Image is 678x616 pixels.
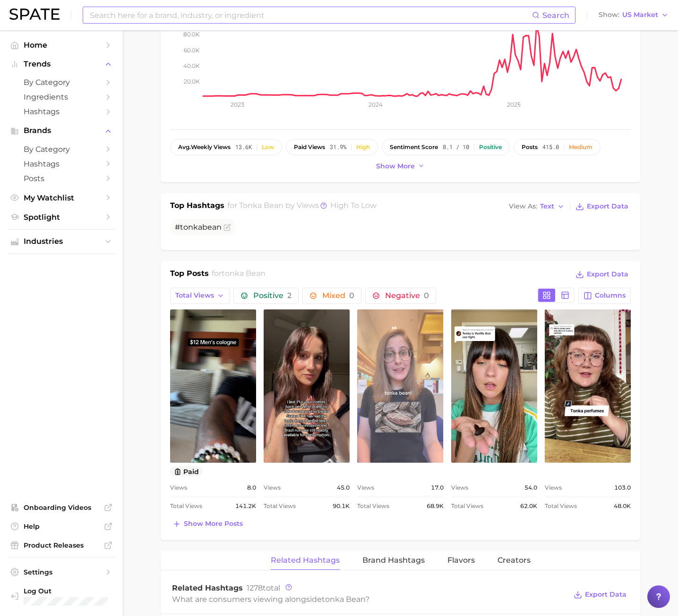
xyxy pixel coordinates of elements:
[247,583,263,592] span: 1278
[247,482,256,493] span: 8.0
[569,144,592,150] div: Medium
[24,159,99,168] span: Hashtags
[506,200,567,213] button: View AsText
[479,144,502,150] div: Positive
[184,78,200,85] tspan: 20.0k
[356,144,370,150] div: High
[170,268,209,282] h1: Top Posts
[170,482,187,493] span: Views
[235,144,252,150] span: 13.6k
[24,213,99,222] span: Spotlight
[545,482,562,493] span: Views
[424,291,429,300] span: 0
[443,144,469,150] span: 8.1 / 10
[24,568,99,576] span: Settings
[599,12,619,17] span: Show
[520,500,537,512] span: 62.0k
[509,204,537,209] span: View As
[175,223,222,232] span: #
[24,126,99,135] span: Brands
[8,38,115,52] a: Home
[170,288,230,304] button: Total Views
[8,538,115,552] a: Product Releases
[264,500,296,512] span: Total Views
[231,101,244,108] tspan: 2023
[24,78,99,87] span: by Category
[8,171,115,186] a: Posts
[8,565,115,579] a: Settings
[202,223,222,232] span: bean
[247,583,280,592] span: total
[264,482,281,493] span: Views
[330,144,346,150] span: 31.9%
[294,144,325,150] span: paid views
[322,595,365,604] span: tonka bean
[542,11,569,20] span: Search
[573,268,631,281] button: Export Data
[614,482,631,493] span: 103.0
[382,139,510,155] button: sentiment score8.1 / 10Positive
[333,500,350,512] span: 90.1k
[24,237,99,246] span: Industries
[271,556,340,565] span: Related Hashtags
[8,191,115,205] a: My Watchlist
[385,292,429,300] span: Negative
[376,162,415,170] span: Show more
[8,75,115,90] a: by Category
[322,292,354,300] span: Mixed
[431,482,444,493] span: 17.0
[8,584,115,608] a: Log out. Currently logged in with e-mail jacob.demos@robertet.com.
[8,90,115,104] a: Ingredients
[337,482,350,493] span: 45.0
[24,92,99,101] span: Ingredients
[178,143,191,150] abbr: average
[239,201,283,210] span: tonka bean
[24,587,116,595] span: Log Out
[587,202,628,210] span: Export Data
[390,144,438,150] span: sentiment score
[578,288,631,304] button: Columns
[183,31,200,38] tspan: 80.0k
[585,591,627,599] span: Export Data
[170,500,202,512] span: Total Views
[235,500,256,512] span: 141.2k
[24,60,99,68] span: Trends
[262,144,274,150] div: Low
[573,200,631,213] button: Export Data
[253,292,292,300] span: Positive
[24,503,99,512] span: Onboarding Videos
[8,142,115,157] a: by Category
[427,500,444,512] span: 68.9k
[596,9,671,21] button: ShowUS Market
[614,500,631,512] span: 48.0k
[89,7,532,23] input: Search here for a brand, industry, or ingredient
[362,556,425,565] span: Brand Hashtags
[374,160,428,173] button: Show more
[8,104,115,119] a: Hashtags
[349,291,354,300] span: 0
[180,223,202,232] span: tonka
[8,124,115,138] button: Brands
[227,200,377,213] h2: for by Views
[172,593,566,606] div: What are consumers viewing alongside ?
[522,144,538,150] span: posts
[8,234,115,249] button: Industries
[178,144,231,150] span: weekly views
[24,522,99,531] span: Help
[451,482,468,493] span: Views
[330,201,377,210] span: high to low
[184,46,200,53] tspan: 60.0k
[170,200,224,213] h1: Top Hashtags
[286,139,378,155] button: paid views31.9%High
[24,174,99,183] span: Posts
[357,482,374,493] span: Views
[212,268,266,282] h2: for
[24,193,99,202] span: My Watchlist
[24,41,99,50] span: Home
[587,270,628,278] span: Export Data
[170,139,282,155] button: avg.weekly views13.6kLow
[24,107,99,116] span: Hashtags
[357,500,389,512] span: Total Views
[183,62,200,69] tspan: 40.0k
[24,145,99,154] span: by Category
